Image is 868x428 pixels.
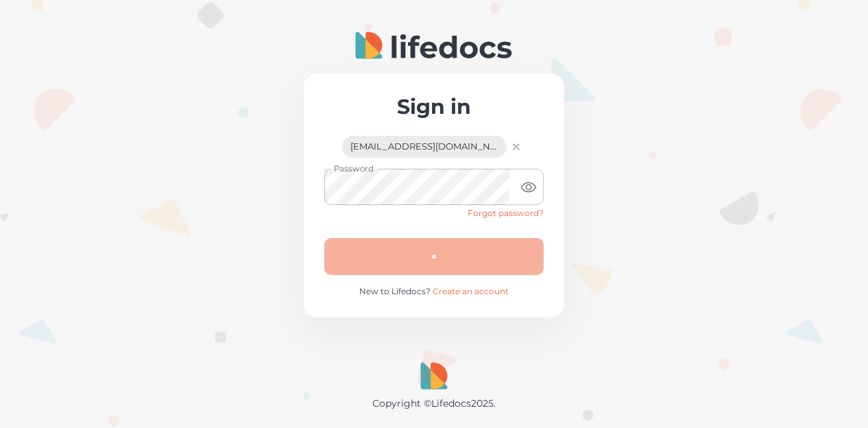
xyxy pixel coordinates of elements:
[324,94,544,119] h2: Sign in
[433,286,509,296] a: Create an account
[334,163,374,174] label: Password
[468,208,544,218] a: Forgot password?
[515,174,542,201] button: toggle password visibility
[324,286,544,297] p: New to Lifedocs?
[342,141,507,152] span: [EMAIL_ADDRESS][DOMAIN_NAME]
